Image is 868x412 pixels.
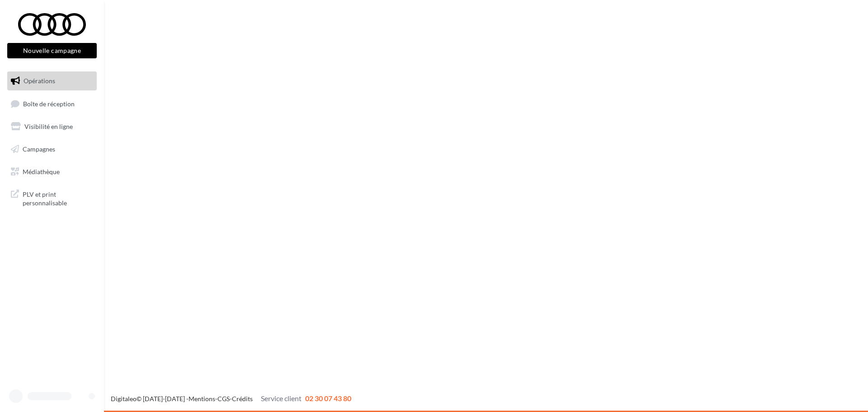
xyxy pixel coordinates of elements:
a: Visibilité en ligne [5,117,99,136]
a: Médiathèque [5,162,99,181]
a: Opérations [5,71,99,90]
a: Boîte de réception [5,94,99,114]
span: Médiathèque [23,167,60,175]
span: © [DATE]-[DATE] - - - [111,395,351,403]
span: Campagnes [23,145,55,153]
a: CGS [217,395,230,403]
span: Opérations [24,77,55,85]
span: PLV et print personnalisable [23,188,93,208]
span: Boîte de réception [23,99,75,107]
a: Mentions [189,395,215,403]
span: 02 30 07 43 80 [305,394,351,403]
span: Visibilité en ligne [24,123,73,130]
a: PLV et print personnalisable [5,185,99,211]
a: Crédits [232,395,253,403]
a: Digitaleo [111,395,137,403]
button: Nouvelle campagne [7,43,97,58]
span: Service client [261,394,302,403]
a: Campagnes [5,140,99,159]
